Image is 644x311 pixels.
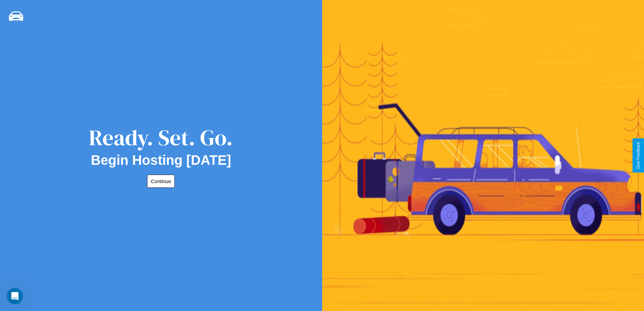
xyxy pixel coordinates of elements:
div: Give Feedback [636,142,641,169]
div: Ready. Set. Go. [89,123,233,153]
button: Continue [147,175,175,188]
h2: Begin Hosting [DATE] [91,153,231,168]
iframe: Intercom live chat [7,288,23,304]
